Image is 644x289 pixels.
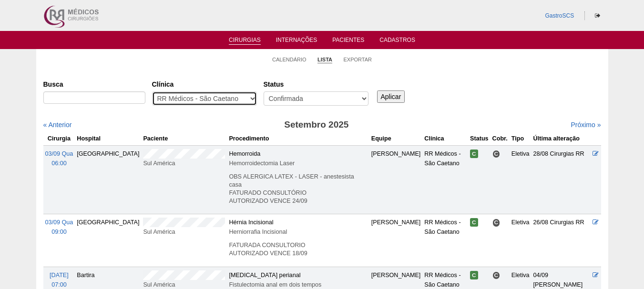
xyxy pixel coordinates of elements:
[422,132,468,146] th: Clínica
[75,132,141,146] th: Hospital
[468,132,491,146] th: Status
[571,121,601,129] a: Próximo »
[152,80,257,89] label: Clínica
[532,145,591,214] td: 28/08 Cirurgias RR
[593,272,599,279] a: Editar
[227,214,369,267] td: Hérnia Incisional
[51,160,67,167] span: 06:00
[45,150,73,157] span: 03/09 Qua
[227,132,369,146] th: Procedimento
[422,145,468,214] td: RR Médicos - São Caetano
[491,132,510,146] th: Cobr.
[532,214,591,267] td: 26/08 Cirurgias RR
[369,214,423,267] td: [PERSON_NAME]
[43,80,145,89] label: Busca
[43,132,75,146] th: Cirurgia
[50,272,69,288] a: [DATE] 07:00
[50,272,69,279] span: [DATE]
[43,91,145,104] input: Digite os termos que você deseja procurar.
[227,145,369,214] td: Hemorroida
[75,145,141,214] td: [GEOGRAPHIC_DATA]
[492,271,501,279] span: Consultório
[369,132,423,146] th: Equipe
[470,218,478,227] span: Confirmada
[51,281,67,288] span: 07:00
[332,37,364,46] a: Pacientes
[229,173,367,205] p: OBS ALERGICA LATEX - LASER - anestesista casa FATURADO CONSULTÓRIO AUTORIZADO VENCE 24/09
[510,214,532,267] td: Eletiva
[177,118,456,132] h3: Setembro 2025
[492,219,501,227] span: Consultório
[510,145,532,214] td: Eletiva
[51,229,67,235] span: 09:00
[369,145,423,214] td: [PERSON_NAME]
[422,214,468,267] td: RR Médicos - São Caetano
[229,159,367,168] div: Hemorroidectomia Laser
[470,271,478,279] span: Confirmada
[229,227,367,237] div: Herniorrafia Incisional
[45,219,73,235] a: 03/09 Qua 09:00
[264,80,368,89] label: Status
[75,214,141,267] td: [GEOGRAPHIC_DATA]
[492,150,501,158] span: Consultório
[545,12,574,19] a: GastroSCS
[532,132,591,146] th: Última alteração
[343,56,372,63] a: Exportar
[45,219,73,226] span: 03/09 Qua
[45,150,73,167] a: 03/09 Qua 06:00
[379,37,415,46] a: Cadastros
[141,132,227,146] th: Paciente
[229,241,367,258] p: FATURADA CONSULTORIO AUTORIZADO VENCE 18/09
[272,56,307,63] a: Calendário
[317,56,332,63] a: Lista
[510,132,532,146] th: Tipo
[229,37,261,45] a: Cirurgias
[593,219,599,226] a: Editar
[377,90,405,103] input: Aplicar
[470,149,478,158] span: Confirmada
[595,13,600,19] i: Sair
[276,37,317,46] a: Internações
[43,121,72,129] a: « Anterior
[143,227,225,237] div: Sul América
[143,159,225,168] div: Sul América
[593,150,599,157] a: Editar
